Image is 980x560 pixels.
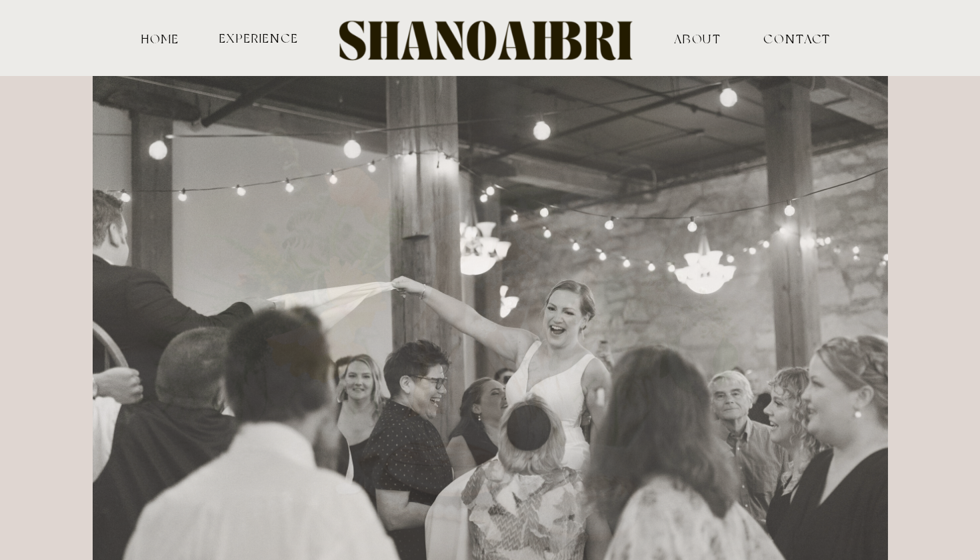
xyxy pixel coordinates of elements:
[632,32,763,44] a: ABOUT
[763,32,809,44] a: contact
[217,31,300,44] a: experience
[139,32,182,44] a: HOME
